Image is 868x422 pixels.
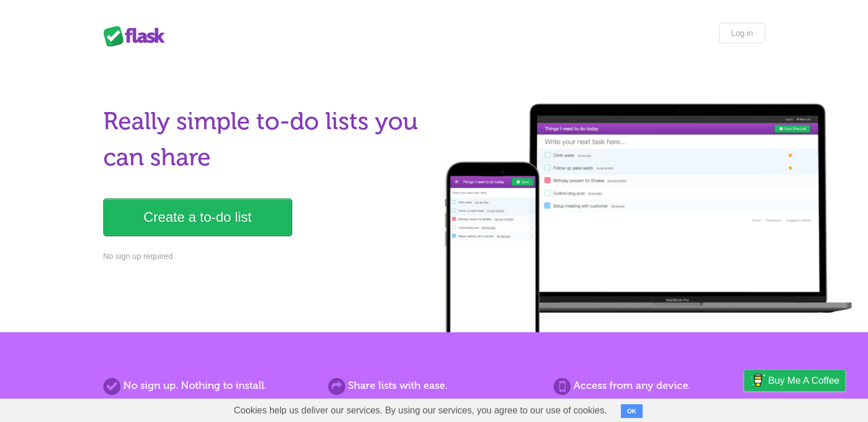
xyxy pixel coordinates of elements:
a: Log in [719,23,765,43]
p: No sign up required [103,250,427,262]
span: Cookies help us deliver our services. By using our services, you agree to our use of cookies. [223,399,619,422]
h2: No sign up. Nothing to install. [103,378,314,393]
a: Buy me a coffee [744,370,845,391]
div: Flask Lists [103,26,172,46]
h2: Share lists with ease. [328,378,539,393]
h2: Access from any device. [554,378,765,393]
button: OK [621,404,643,418]
a: Create a to-do list [103,198,292,236]
img: Buy me a coffee [750,371,765,390]
span: Buy me a coffee [768,371,839,391]
h1: Really simple to-do lists you can share [103,103,427,176]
